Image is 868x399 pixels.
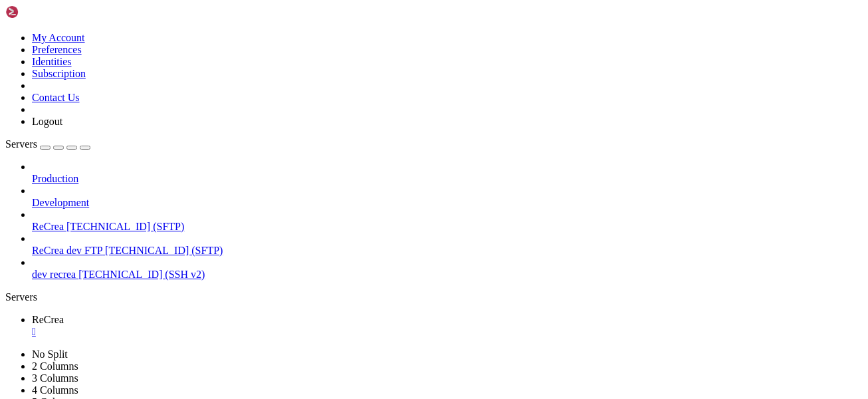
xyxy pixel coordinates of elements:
[5,138,90,150] a: Servers
[32,314,863,338] a: ReCrea
[32,56,72,67] a: Identities
[32,68,86,79] a: Subscription
[32,269,76,280] span: dev recrea
[32,173,78,184] span: Production
[5,138,37,150] span: Servers
[32,314,64,325] span: ReCrea
[32,209,863,233] li: ReCrea [TECHNICAL_ID] (SFTP)
[78,269,205,280] span: [TECHNICAL_ID] (SSH v2)
[32,32,85,43] a: My Account
[32,221,64,232] span: ReCrea
[32,197,89,208] span: Development
[32,221,863,233] a: ReCrea [TECHNICAL_ID] (SFTP)
[32,233,863,257] li: ReCrea dev FTP [TECHNICAL_ID] (SFTP)
[32,92,80,103] a: Contact Us
[32,245,102,256] span: ReCrea dev FTP
[105,245,223,256] span: [TECHNICAL_ID] (SFTP)
[32,348,68,360] a: No Split
[32,173,863,185] a: Production
[66,221,184,232] span: [TECHNICAL_ID] (SFTP)
[5,5,82,19] img: Shellngn
[32,360,78,372] a: 2 Columns
[32,197,863,209] a: Development
[32,257,863,281] li: dev recrea [TECHNICAL_ID] (SSH v2)
[32,384,78,396] a: 4 Columns
[32,116,62,127] a: Logout
[32,269,863,281] a: dev recrea [TECHNICAL_ID] (SSH v2)
[32,326,863,338] a: 
[32,245,863,257] a: ReCrea dev FTP [TECHNICAL_ID] (SFTP)
[32,372,78,384] a: 3 Columns
[32,185,863,209] li: Development
[32,161,863,185] li: Production
[5,291,863,303] div: Servers
[32,44,82,55] a: Preferences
